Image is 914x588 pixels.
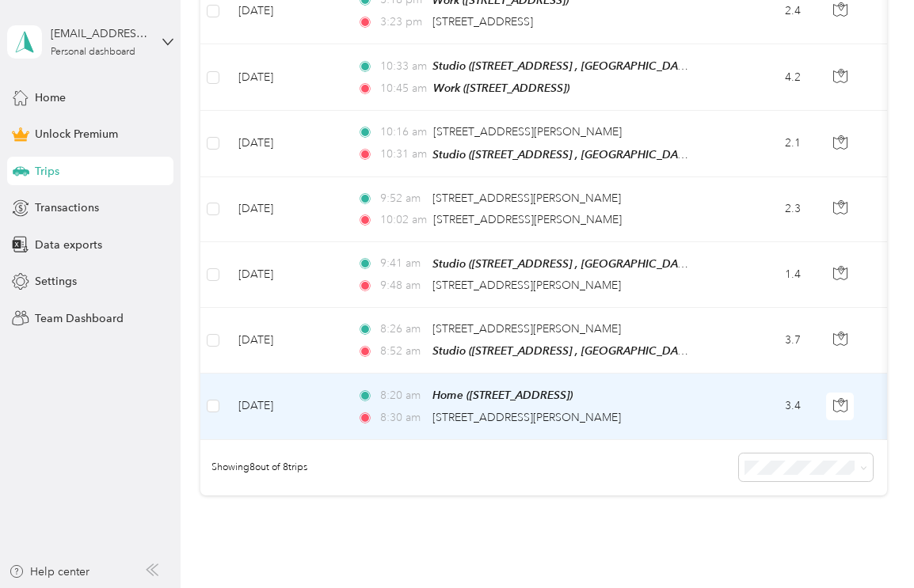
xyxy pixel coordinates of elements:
[709,242,813,308] td: 1.4
[226,308,345,374] td: [DATE]
[709,308,813,374] td: 3.7
[432,15,533,28] span: [STREET_ADDRESS]
[433,82,569,94] span: Work ([STREET_ADDRESS])
[226,44,345,111] td: [DATE]
[380,255,425,272] span: 9:41 am
[432,389,573,401] span: Home ([STREET_ADDRESS])
[226,374,345,439] td: [DATE]
[432,148,813,161] span: Studio ([STREET_ADDRESS] , [GEOGRAPHIC_DATA], [GEOGRAPHIC_DATA])
[380,343,425,360] span: 8:52 am
[709,111,813,176] td: 2.1
[200,461,307,475] span: Showing 8 out of 8 trips
[35,89,66,106] span: Home
[380,146,425,163] span: 10:31 am
[433,213,622,226] span: [STREET_ADDRESS][PERSON_NAME]
[35,237,102,253] span: Data exports
[432,411,621,424] span: [STREET_ADDRESS][PERSON_NAME]
[709,44,813,111] td: 4.2
[709,374,813,439] td: 3.4
[51,25,150,42] div: [EMAIL_ADDRESS][DOMAIN_NAME]
[35,163,59,180] span: Trips
[380,190,425,207] span: 9:52 am
[9,563,89,580] button: Help center
[380,13,425,31] span: 3:23 pm
[432,192,621,205] span: [STREET_ADDRESS][PERSON_NAME]
[226,111,345,176] td: [DATE]
[51,47,135,57] div: Personal dashboard
[380,211,427,229] span: 10:02 am
[35,126,118,142] span: Unlock Premium
[380,321,425,338] span: 8:26 am
[709,177,813,242] td: 2.3
[35,310,124,327] span: Team Dashboard
[432,344,813,358] span: Studio ([STREET_ADDRESS] , [GEOGRAPHIC_DATA], [GEOGRAPHIC_DATA])
[432,279,621,292] span: [STREET_ADDRESS][PERSON_NAME]
[380,387,425,404] span: 8:20 am
[226,242,345,308] td: [DATE]
[432,59,813,73] span: Studio ([STREET_ADDRESS] , [GEOGRAPHIC_DATA], [GEOGRAPHIC_DATA])
[432,322,621,336] span: [STREET_ADDRESS][PERSON_NAME]
[825,499,914,588] iframe: Everlance-gr Chat Button Frame
[380,80,427,97] span: 10:45 am
[380,277,425,294] span: 9:48 am
[432,257,813,271] span: Studio ([STREET_ADDRESS] , [GEOGRAPHIC_DATA], [GEOGRAPHIC_DATA])
[35,273,77,290] span: Settings
[380,58,425,75] span: 10:33 am
[433,125,622,138] span: [STREET_ADDRESS][PERSON_NAME]
[380,123,427,141] span: 10:16 am
[35,199,99,216] span: Transactions
[226,177,345,242] td: [DATE]
[380,409,425,427] span: 8:30 am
